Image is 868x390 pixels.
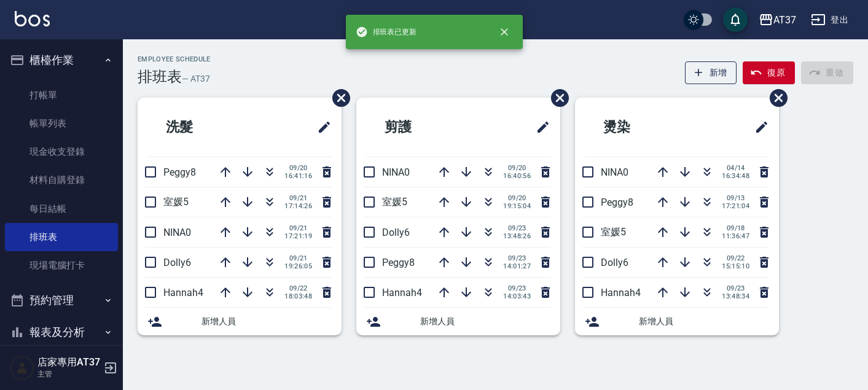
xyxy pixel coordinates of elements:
span: 16:40:56 [503,172,531,180]
div: 新增人員 [356,308,560,335]
span: 09/22 [284,284,312,292]
span: 09/21 [284,194,312,202]
span: 09/23 [503,284,531,292]
button: 報表及分析 [5,316,118,348]
h2: 剪護 [366,105,479,149]
span: 09/20 [503,164,531,172]
span: 09/22 [722,254,749,262]
img: Person [10,356,34,380]
button: 復原 [743,61,795,84]
span: 14:01:27 [503,262,531,270]
span: 刪除班表 [542,80,571,116]
span: Hannah4 [163,287,203,298]
span: NINA0 [382,166,410,178]
span: 修改班表的標題 [310,112,332,142]
span: 09/18 [722,224,749,232]
span: 17:14:26 [284,202,312,210]
span: 13:48:34 [722,292,749,300]
span: 14:03:43 [503,292,531,300]
h3: 排班表 [138,68,182,85]
span: 刪除班表 [760,80,789,116]
h2: 燙染 [585,105,698,149]
a: 帳單列表 [5,109,118,138]
a: 打帳單 [5,81,118,109]
span: 09/13 [722,194,749,202]
a: 每日結帳 [5,195,118,223]
div: 新增人員 [138,308,342,335]
span: 09/23 [503,224,531,232]
h6: — AT37 [182,72,210,85]
span: Peggy8 [163,166,196,178]
p: 主管 [37,369,100,380]
span: 04/14 [722,164,749,172]
button: 櫃檯作業 [5,44,118,76]
div: 新增人員 [575,308,779,335]
button: close [491,18,518,45]
button: 登出 [806,9,853,31]
span: 18:03:48 [284,292,312,300]
span: 17:21:19 [284,232,312,240]
span: 13:48:26 [503,232,531,240]
span: 09/20 [503,194,531,202]
span: 新增人員 [201,315,332,328]
h5: 店家專用AT37 [37,356,100,369]
span: 19:26:05 [284,262,312,270]
span: Hannah4 [382,287,422,298]
span: 09/23 [722,284,749,292]
span: 室媛5 [382,196,407,208]
span: 15:15:10 [722,262,749,270]
span: 室媛5 [601,226,626,238]
span: 排班表已更新 [356,26,417,38]
span: Peggy8 [601,197,633,208]
span: Peggy8 [382,257,415,268]
span: NINA0 [601,166,628,178]
span: 刪除班表 [323,80,352,116]
span: 09/21 [284,224,312,232]
span: NINA0 [163,227,191,238]
button: save [723,7,748,32]
span: 11:36:47 [722,232,749,240]
span: Hannah4 [601,287,641,298]
div: AT37 [773,12,796,28]
button: 新增 [685,61,737,84]
span: 室媛5 [163,196,189,208]
span: Dolly6 [382,227,410,238]
a: 排班表 [5,223,118,251]
h2: Employee Schedule [138,55,211,63]
a: 現金收支登錄 [5,138,118,166]
button: 預約管理 [5,284,118,316]
span: 修改班表的標題 [747,112,769,142]
span: 19:15:04 [503,202,531,210]
span: 新增人員 [420,315,550,328]
h2: 洗髮 [147,105,260,149]
span: Dolly6 [163,257,191,268]
span: 16:34:48 [722,172,749,180]
a: 現場電腦打卡 [5,251,118,279]
span: 17:21:04 [722,202,749,210]
button: AT37 [754,7,801,33]
span: 09/21 [284,254,312,262]
span: 09/23 [503,254,531,262]
span: 新增人員 [639,315,769,328]
img: Logo [15,11,50,26]
span: 修改班表的標題 [528,112,550,142]
a: 材料自購登錄 [5,166,118,194]
span: 09/20 [284,164,312,172]
span: 16:41:16 [284,172,312,180]
span: Dolly6 [601,257,628,268]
